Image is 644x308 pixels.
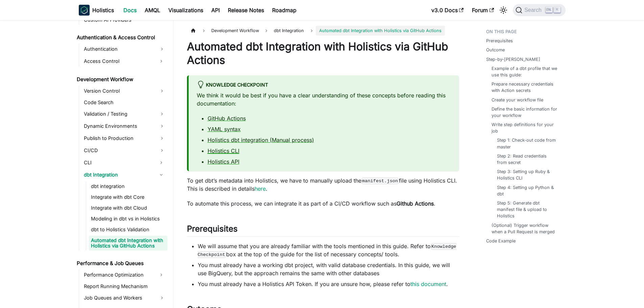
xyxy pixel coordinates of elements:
div: Knowledge Checkpoint [197,81,451,90]
a: Authentication & Access Control [75,33,167,42]
button: Expand sidebar category 'CLI' [155,157,167,168]
a: this document [410,281,446,287]
a: Performance Optimization [82,269,155,280]
a: CLI [82,157,155,168]
button: Search (Ctrl+K) [513,4,565,16]
nav: Docs sidebar [72,20,173,308]
a: Publish to Production [82,133,167,144]
a: Holistics CLI [208,147,239,154]
button: Switch between dark and light mode (currently light mode) [498,5,509,16]
a: Write step definitions for your job [492,121,559,134]
a: Access Control [82,56,155,67]
span: Search [522,7,546,13]
a: HolisticsHolistics [79,5,114,16]
span: Automated dbt Integration with Holistics via GitHub Actions [316,26,445,35]
span: Development Workflow [208,26,262,35]
a: AMQL [141,5,164,16]
a: Docs [119,5,141,16]
a: Automated dbt Integration with Holistics via GitHub Actions [89,236,167,251]
a: Release Notes [224,5,268,16]
a: (Optional) Trigger workflow when a Pull Request is merged [492,222,559,235]
li: You must already have a working dbt project, with valid database credentials. In this guide, we w... [198,261,459,277]
a: dbt integration [89,182,167,191]
button: Collapse sidebar category 'dbt Integration' [155,169,167,180]
a: Prerequisites [486,38,513,44]
a: Job Queues and Workers [82,292,167,303]
h2: Prerequisites [187,224,459,237]
a: Authentication [82,44,167,54]
a: Forum [468,5,498,16]
a: Step 2: Read credentials from secret [497,153,556,166]
a: YAML syntax [208,126,241,133]
p: To get dbt’s metadata into Holistics, we have to manually upload the file using Holistics CLI. Th... [187,176,459,193]
strong: Github Actions [397,200,434,207]
a: Step 1: Check-out code from master [497,137,556,150]
a: Prepare necessary credentials with Action secrets [492,81,559,94]
a: dbt Integration [270,26,307,35]
a: Step 3: Setting up Ruby & Holistics CLI [497,168,556,181]
a: Holistics API [208,158,239,165]
a: Outcome [486,47,505,53]
a: v3.0 Docs [427,5,468,16]
a: Version Control [82,86,167,96]
a: Example of a dbt profile that we use this guide: [492,65,559,78]
b: Holistics [92,6,114,14]
button: Expand sidebar category 'Access Control' [155,56,167,67]
a: Roadmap [268,5,301,16]
a: CI/CD [82,145,167,156]
a: Validation / Testing [82,109,167,119]
h1: Automated dbt Integration with Holistics via GitHub Actions [187,40,459,67]
a: Report Running Mechanism [82,282,167,291]
a: Development Workflow [75,75,167,84]
a: Code Search [82,98,167,107]
a: Integrate with dbt Core [89,192,167,202]
a: Integrate with dbt Cloud [89,203,167,213]
span: dbt Integration [274,28,304,33]
a: Performance & Job Queues [75,259,167,268]
a: Code Example [486,238,516,244]
li: We will assume that you are already familiar with the tools mentioned in this guide. Refer to box... [198,242,459,258]
p: To automate this process, we can integrate it as part of a CI/CD workflow such as . [187,199,459,208]
a: GitHub Actions [208,115,246,122]
a: Step 5: Generate dbt manifest file & upload to Holistics [497,200,556,219]
a: dbt Integration [82,169,155,180]
a: Home page [187,26,200,35]
button: Expand sidebar category 'Performance Optimization' [155,269,167,280]
a: Step 4: Setting up Python & dbt [497,184,556,197]
a: Create your workflow file [492,97,543,103]
nav: Breadcrumbs [187,26,459,35]
a: Dynamic Environments [82,121,167,132]
a: Define the basic information for your workflow [492,106,559,119]
a: Modeling in dbt vs in Holistics [89,214,167,223]
a: API [207,5,224,16]
a: dbt to Holistics Validation [89,225,167,234]
code: manifest.json [361,177,399,184]
p: We think it would be best if you have a clear understanding of these concepts before reading this... [197,91,451,108]
a: Holistics dbt integration (Manual process) [208,137,314,143]
a: Visualizations [164,5,207,16]
li: You must already have a Holistics API Token. If you are unsure how, please refer to . [198,280,459,288]
kbd: K [554,7,560,13]
a: Step-by-[PERSON_NAME] [486,56,540,63]
img: Holistics [79,5,90,16]
a: here [255,185,266,192]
